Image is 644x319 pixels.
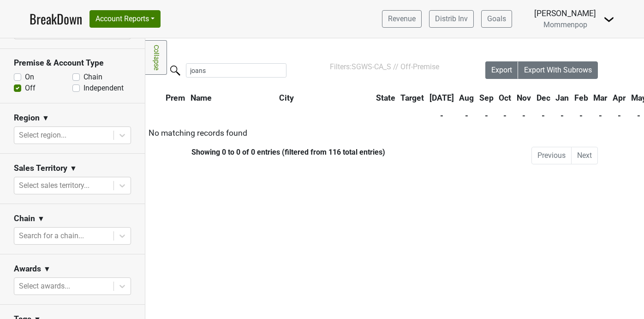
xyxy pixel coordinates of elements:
th: - [477,107,496,124]
a: Distrib Inv [429,10,474,28]
th: Name: activate to sort column ascending [188,90,276,106]
th: - [534,107,553,124]
img: Dropdown Menu [603,14,614,25]
th: - [591,107,610,124]
span: Export [491,66,512,74]
span: ▼ [42,113,49,124]
th: Sep: activate to sort column ascending [477,90,496,106]
th: Feb: activate to sort column ascending [572,90,590,106]
th: - [427,107,456,124]
th: Jan: activate to sort column ascending [553,90,571,106]
a: BreakDown [30,9,82,29]
span: Target [400,93,424,102]
th: City: activate to sort column ascending [277,90,353,106]
a: Revenue [382,10,422,28]
h3: Premise & Account Type [14,58,131,68]
h3: Awards [14,264,41,274]
span: ▼ [37,213,45,224]
th: &nbsp;: activate to sort column ascending [146,90,162,106]
div: [PERSON_NAME] [534,7,596,19]
label: Off [25,83,36,94]
div: Filters: [330,61,459,72]
span: Export With Subrows [524,66,592,74]
button: Account Reports [89,10,161,28]
span: SGWS-CA_S // Off-Premise [352,62,439,71]
th: - [572,107,590,124]
th: Nov: activate to sort column ascending [514,90,533,106]
h3: Region [14,113,40,123]
th: State: activate to sort column ascending [374,90,398,106]
th: Aug: activate to sort column ascending [457,90,477,106]
th: - [553,107,571,124]
th: Mar: activate to sort column ascending [591,90,610,106]
a: Goals [481,10,512,28]
th: - [514,107,533,124]
th: Prem: activate to sort column ascending [163,90,187,106]
h3: Sales Territory [14,163,67,173]
button: Export [485,61,519,79]
h3: Chain [14,214,35,223]
label: On [25,72,34,83]
span: Prem [166,93,185,102]
th: Apr: activate to sort column ascending [610,90,628,106]
a: Collapse [145,40,167,75]
th: - [610,107,628,124]
span: Mommenpop [543,20,587,29]
div: Showing 0 to 0 of 0 entries (filtered from 116 total entries) [145,148,385,156]
th: Jul: activate to sort column ascending [427,90,456,106]
label: Independent [83,83,124,94]
label: Chain [83,72,102,83]
span: ▼ [70,163,77,174]
span: ▼ [43,264,51,275]
th: Oct: activate to sort column ascending [497,90,514,106]
button: Export With Subrows [518,61,598,79]
th: Target: activate to sort column ascending [398,90,426,106]
th: - [497,107,514,124]
th: Dec: activate to sort column ascending [534,90,553,106]
span: Name [191,93,212,102]
th: - [457,107,477,124]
